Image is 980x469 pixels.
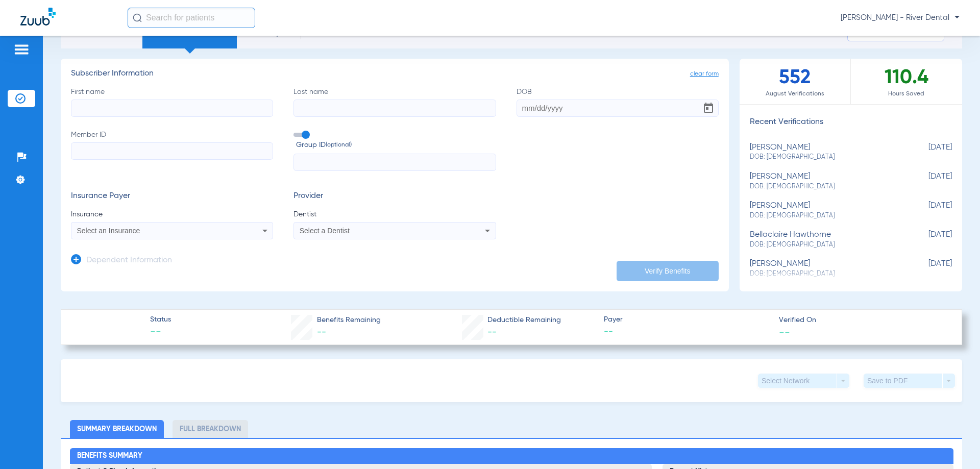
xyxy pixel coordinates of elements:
li: Summary Breakdown [70,420,164,438]
span: Payer [604,314,770,325]
label: DOB [517,87,719,117]
span: DOB: [DEMOGRAPHIC_DATA] [750,211,901,220]
span: Verified On [779,315,945,326]
h3: Insurance Payer [71,191,273,202]
li: Full Breakdown [173,420,248,438]
span: -- [779,327,790,337]
div: [PERSON_NAME] [750,143,901,162]
span: Insurance [71,209,273,219]
div: [PERSON_NAME] [750,259,901,278]
input: Member ID [71,142,273,160]
span: DOB: [DEMOGRAPHIC_DATA] [750,240,901,250]
div: 552 [740,59,851,104]
input: Search for patients [128,8,255,28]
span: Dentist [293,209,496,219]
span: Hours Saved [851,89,962,99]
span: Select an Insurance [77,227,140,235]
span: Select a Dentist [300,227,350,235]
input: DOBOpen calendar [517,100,719,117]
input: First name [71,100,273,117]
span: DOB: [DEMOGRAPHIC_DATA] [750,182,901,191]
label: Member ID [71,130,273,171]
span: Benefits Remaining [317,315,381,326]
div: bellaclaire hawthorne [750,230,901,249]
div: [PERSON_NAME] [750,172,901,191]
small: (optional) [326,140,352,151]
span: [PERSON_NAME] - River Dental [841,13,960,23]
h3: Subscriber Information [71,69,719,79]
h3: Recent Verifications [740,117,962,128]
label: First name [71,87,273,117]
img: Zuub Logo [20,8,56,26]
span: Group ID [296,140,496,151]
div: [PERSON_NAME] [750,201,901,220]
span: [DATE] [901,172,952,191]
span: Status [150,314,171,325]
span: [DATE] [901,230,952,249]
img: Search Icon [133,13,142,22]
span: clear form [690,69,719,79]
span: -- [150,326,171,340]
h2: Benefits Summary [70,448,953,464]
h3: Dependent Information [86,256,172,266]
button: Verify Benefits [617,261,719,281]
span: August Verifications [740,89,850,99]
span: -- [604,326,770,338]
span: DOB: [DEMOGRAPHIC_DATA] [750,153,901,162]
span: -- [317,328,326,337]
span: [DATE] [901,259,952,278]
img: hamburger-icon [13,43,30,56]
span: Deductible Remaining [487,315,561,326]
iframe: Chat Widget [929,420,980,469]
span: [DATE] [901,201,952,220]
button: Open calendar [698,98,719,118]
h3: Provider [293,191,496,202]
span: [DATE] [901,143,952,162]
div: 110.4 [851,59,962,104]
span: -- [487,328,497,337]
input: Last name [293,100,496,117]
label: Last name [293,87,496,117]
